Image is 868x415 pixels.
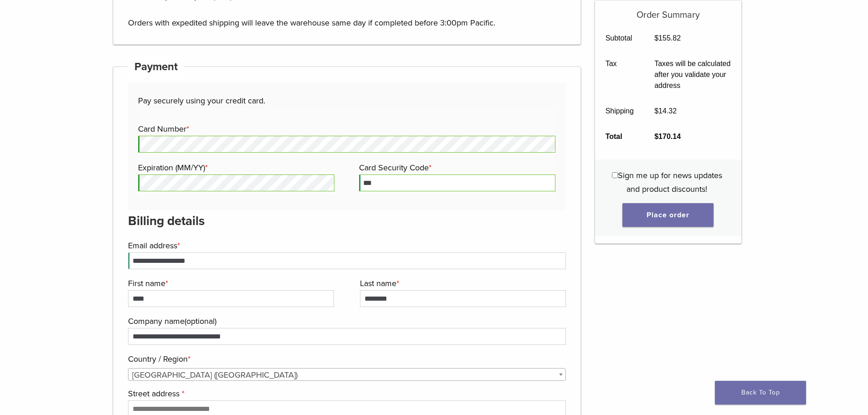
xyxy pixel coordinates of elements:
label: Country / Region [128,352,564,366]
span: United States (US) [128,369,566,381]
td: Taxes will be calculated after you validate your address [644,51,741,98]
label: Email address [128,239,564,252]
label: Company name [128,314,564,328]
label: Last name [360,277,564,290]
label: Card Number [138,122,553,136]
bdi: 155.82 [654,34,681,42]
h5: Order Summary [595,0,741,20]
span: $ [654,107,658,115]
th: Subtotal [595,26,644,51]
span: Sign me up for news updates and product discounts! [618,170,722,194]
label: Expiration (MM/YY) [138,161,332,174]
p: Pay securely using your credit card. [138,94,555,108]
th: Tax [595,51,644,98]
bdi: 170.14 [654,133,681,140]
button: Place order [622,203,714,227]
input: Sign me up for news updates and product discounts! [612,172,618,178]
p: Orders with expedited shipping will leave the warehouse same day if completed before 3:00pm Pacific. [128,2,566,30]
h3: Billing details [128,210,566,232]
bdi: 14.32 [654,107,677,115]
a: Back To Top [715,381,806,405]
th: Total [595,124,644,149]
h4: Payment [128,56,185,78]
span: $ [654,34,658,42]
label: First name [128,277,332,290]
th: Shipping [595,98,644,124]
span: Country / Region [128,368,566,381]
fieldset: Payment Info [138,108,555,200]
span: $ [654,133,658,140]
label: Street address [128,387,564,400]
label: Card Security Code [359,161,553,174]
span: (optional) [185,316,216,326]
